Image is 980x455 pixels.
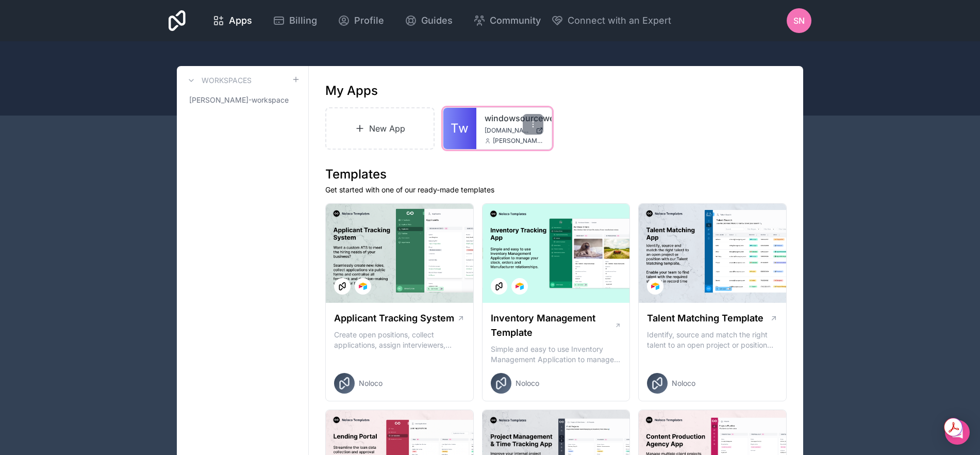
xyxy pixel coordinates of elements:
p: Simple and easy to use Inventory Management Application to manage your stock, orders and Manufact... [491,344,622,365]
span: Apps [229,13,252,28]
span: Guides [421,13,453,28]
a: Community [465,9,549,32]
button: Connect with an Expert [551,13,671,28]
span: Tw [451,120,469,137]
h1: My Apps [325,83,378,99]
a: New App [325,107,435,150]
span: [PERSON_NAME][EMAIL_ADDRESS][DOMAIN_NAME] [493,137,543,145]
a: Guides [396,9,461,32]
a: [PERSON_NAME]-workspace [185,91,300,109]
span: Noloco [359,378,383,388]
span: Noloco [516,378,539,388]
p: Get started with one of our ready-made templates [325,185,787,195]
a: Workspaces [185,74,252,87]
span: Noloco [672,378,695,388]
span: Connect with an Expert [568,13,671,28]
span: Billing [289,13,317,28]
h1: Applicant Tracking System [334,311,454,326]
h1: Talent Matching Template [647,311,763,326]
a: Apps [204,9,260,32]
a: Billing [264,9,325,32]
a: [DOMAIN_NAME] [485,126,543,135]
span: Community [490,13,541,28]
span: Profile [354,13,384,28]
img: Airtable Logo [651,282,659,290]
p: Identify, source and match the right talent to an open project or position with our Talent Matchi... [647,330,778,350]
span: SN [793,14,805,27]
img: Airtable Logo [516,282,524,290]
a: Profile [329,9,392,32]
span: [PERSON_NAME]-workspace [189,95,289,105]
p: Create open positions, collect applications, assign interviewers, centralise candidate feedback a... [334,330,465,350]
a: Tw [443,108,476,149]
span: [DOMAIN_NAME] [485,126,531,135]
img: Airtable Logo [359,282,367,290]
a: windowsourcewesttexas [485,112,543,124]
h3: Workspaces [202,75,252,86]
h1: Inventory Management Template [491,311,614,340]
h1: Templates [325,166,787,183]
